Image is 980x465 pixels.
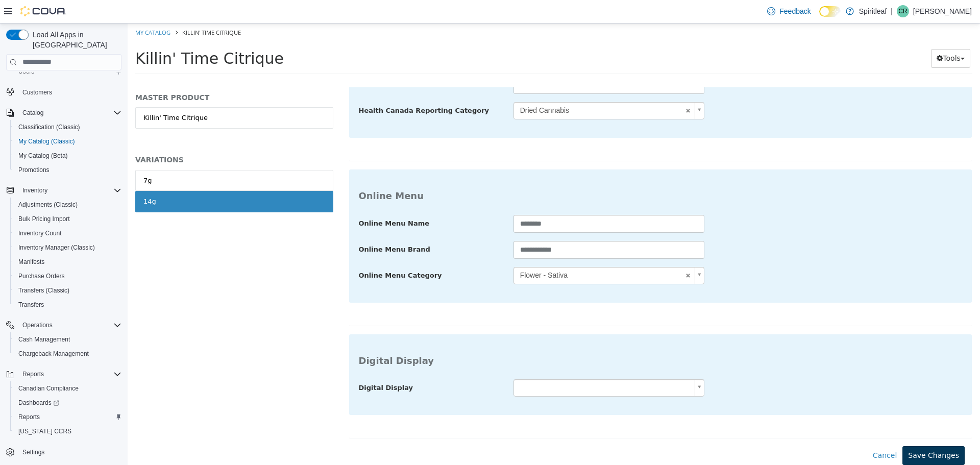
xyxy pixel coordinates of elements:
[14,299,48,311] a: Transfers
[2,106,126,120] button: Catalog
[386,79,577,96] a: Dried Cannabis
[775,423,837,442] button: Save Changes
[14,411,44,423] a: Reports
[18,86,121,99] span: Customers
[231,248,314,256] span: Online Menu Category
[14,150,121,162] span: My Catalog (Beta)
[8,84,206,105] a: Killin' Time Citrique
[231,57,258,65] span: Format
[2,85,126,100] button: Customers
[14,121,121,133] span: Classification (Classic)
[10,120,126,134] button: Classification (Classic)
[763,1,815,21] a: Feedback
[10,396,126,410] a: Dashboards
[18,446,48,458] a: Settings
[14,213,121,225] span: Bulk Pricing Import
[18,286,69,295] span: Transfers (Classic)
[740,423,775,442] button: Cancel
[779,6,811,16] span: Feedback
[14,397,121,409] span: Dashboards
[898,5,907,17] span: CR
[14,270,69,282] a: Purchase Orders
[14,135,121,148] span: My Catalog (Classic)
[18,413,40,421] span: Reports
[10,134,126,149] button: My Catalog (Classic)
[18,368,48,380] button: Reports
[14,270,121,282] span: Purchase Orders
[14,333,121,346] span: Cash Management
[14,256,121,268] span: Manifests
[14,121,84,133] a: Classification (Classic)
[18,107,121,119] span: Catalog
[18,319,57,331] button: Operations
[18,272,65,280] span: Purchase Orders
[18,229,62,237] span: Inventory Count
[897,5,909,17] div: Courtney R
[20,6,66,16] img: Cova
[10,149,126,163] button: My Catalog (Beta)
[18,446,121,458] span: Settings
[14,382,83,395] a: Canadian Compliance
[14,348,121,360] span: Chargeback Management
[386,243,577,261] a: Flower - Sativa
[10,198,126,212] button: Adjustments (Classic)
[18,368,121,380] span: Reports
[14,241,121,254] span: Inventory Manager (Classic)
[10,255,126,269] button: Manifests
[10,269,126,283] button: Purchase Orders
[231,83,362,91] span: Health Canada Reporting Category
[231,196,302,204] span: Online Menu Name
[14,284,73,297] a: Transfers (Classic)
[14,199,82,211] a: Adjustments (Classic)
[819,6,841,17] input: Dark Mode
[859,5,887,17] p: Spiritleaf
[18,137,75,145] span: My Catalog (Classic)
[14,213,74,225] a: Bulk Pricing Import
[231,331,835,343] h3: Digital Display
[386,79,555,95] span: Dried Cannabis
[2,445,126,459] button: Settings
[10,424,126,438] button: [US_STATE] CCRS
[18,166,50,174] span: Promotions
[14,150,72,162] a: My Catalog (Beta)
[10,332,126,347] button: Cash Management
[14,299,121,311] span: Transfers
[231,222,303,230] span: Online Menu Brand
[18,319,121,331] span: Operations
[18,215,70,223] span: Bulk Pricing Import
[18,123,80,131] span: Classification (Classic)
[10,163,126,177] button: Promotions
[10,347,126,361] button: Chargeback Management
[18,350,89,358] span: Chargeback Management
[16,173,29,183] div: 14g
[8,26,156,44] span: Killin' Time Citrique
[231,360,286,368] span: Digital Display
[18,384,79,393] span: Canadian Compliance
[14,227,66,239] a: Inventory Count
[18,201,78,209] span: Adjustments (Classic)
[18,243,95,252] span: Inventory Manager (Classic)
[14,199,121,211] span: Adjustments (Classic)
[18,335,70,344] span: Cash Management
[14,284,121,297] span: Transfers (Classic)
[22,109,43,117] span: Catalog
[8,132,206,141] h5: VARIATIONS
[18,301,44,309] span: Transfers
[22,370,44,378] span: Reports
[14,135,79,148] a: My Catalog (Classic)
[14,411,121,423] span: Reports
[14,333,74,346] a: Cash Management
[891,5,893,17] p: |
[22,186,47,194] span: Inventory
[2,367,126,381] button: Reports
[18,427,71,435] span: [US_STATE] CCRS
[18,258,44,266] span: Manifests
[14,425,121,437] span: Washington CCRS
[18,107,47,119] button: Catalog
[819,17,820,17] span: Dark Mode
[14,241,99,254] a: Inventory Manager (Classic)
[22,448,44,456] span: Settings
[8,5,43,13] a: My Catalog
[10,410,126,424] button: Reports
[14,382,121,395] span: Canadian Compliance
